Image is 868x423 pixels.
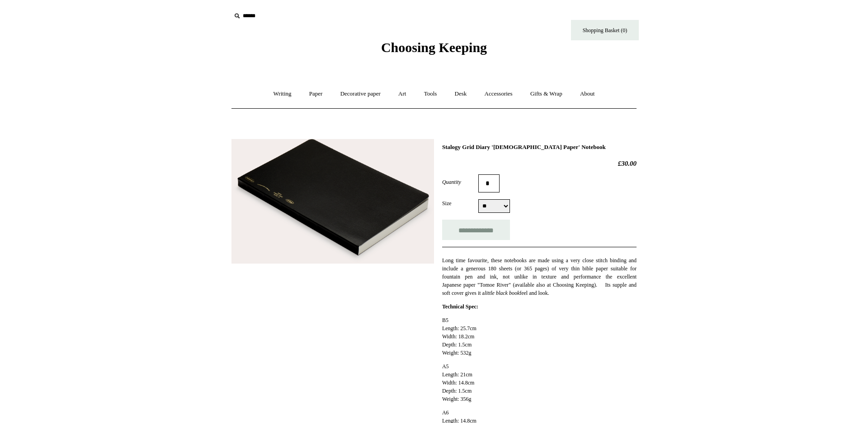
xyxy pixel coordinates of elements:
p: Long time favourite, these notebooks are made using a very close stitch binding and include a gen... [442,256,637,297]
label: Size [442,199,478,207]
p: A5 Length: 21cm Width: 14.8cm Depth: 1.5cm Weight: 356g [442,362,637,403]
em: little black book [485,290,519,296]
p: B5 Length: 25.7cm Width: 18.2cm Depth: 1.5cm Weight: 532g [442,316,637,357]
a: Paper [301,82,331,106]
h1: Stalogy Grid Diary '[DEMOGRAPHIC_DATA] Paper' Notebook [442,144,637,151]
a: Decorative paper [332,82,389,106]
h2: £30.00 [442,159,637,168]
a: Tools [416,82,445,106]
a: Art [390,82,414,106]
label: Quantity [442,178,478,186]
a: Writing [265,82,300,106]
strong: Technical Spec: [442,303,478,310]
a: Desk [447,82,475,106]
span: Choosing Keeping [381,40,487,55]
a: Accessories [476,82,521,106]
a: Gifts & Wrap [522,82,571,106]
a: About [572,82,603,106]
img: Stalogy Grid Diary 'Bible Paper' Notebook [231,139,434,264]
a: Choosing Keeping [381,47,487,53]
a: Shopping Basket (0) [571,20,639,40]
